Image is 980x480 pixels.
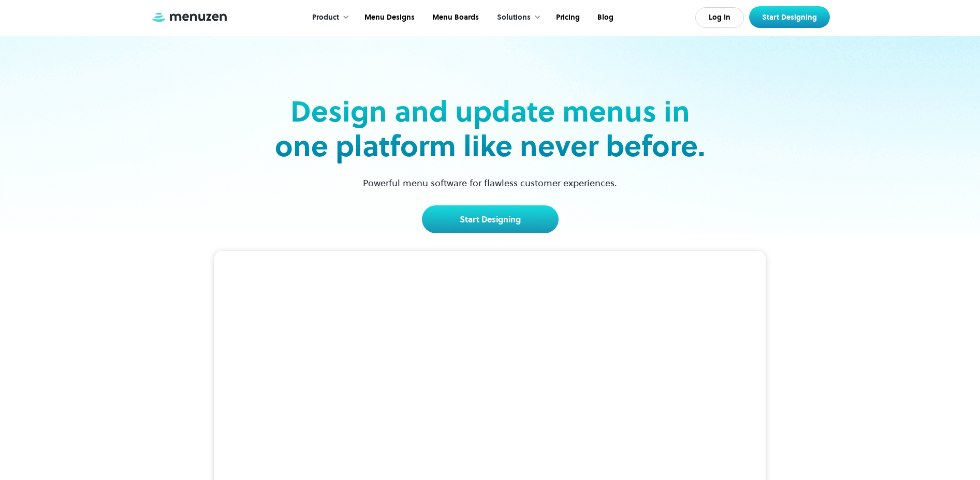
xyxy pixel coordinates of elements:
a: Menu Designs [355,2,422,34]
div: Product [312,12,339,23]
h2: Design and update menus in one platform like never before. [272,94,709,163]
div: Solutions [487,2,546,34]
div: Solutions [497,12,531,23]
a: Log In [695,7,744,28]
div: Product [302,2,355,34]
a: Start Designing [422,205,559,233]
a: Start Designing [749,6,830,28]
a: Menu Boards [422,2,487,34]
p: Powerful menu software for flawless customer experiences. [350,176,630,190]
a: Blog [588,2,621,34]
a: Pricing [546,2,588,34]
